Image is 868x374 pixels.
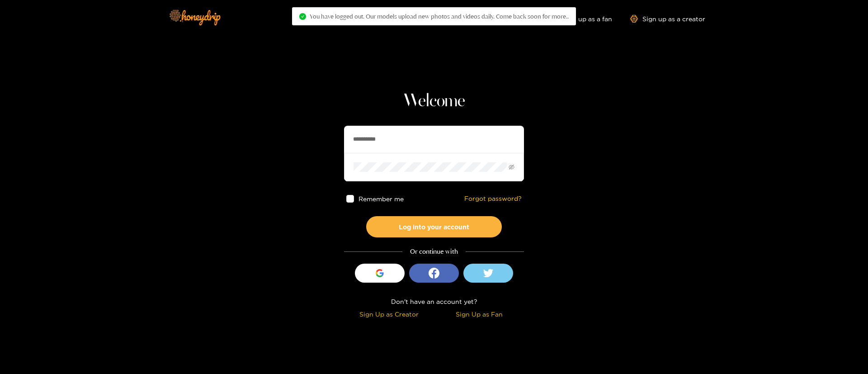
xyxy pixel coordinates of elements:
div: Don't have an account yet? [344,296,524,307]
span: check-circle [299,13,306,20]
h1: Welcome [344,90,524,112]
span: Remember me [359,195,404,202]
a: Sign up as a creator [630,15,705,23]
div: Sign Up as Fan [436,309,522,319]
a: Forgot password? [464,195,522,203]
div: Or continue with [344,246,524,257]
span: eye-invisible [509,164,514,170]
span: You have logged out. Our models upload new photos and videos daily. Come back soon for more.. [310,13,569,20]
button: Log into your account [366,216,502,237]
a: Sign up as a fan [550,15,612,23]
div: Sign Up as Creator [346,309,432,319]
